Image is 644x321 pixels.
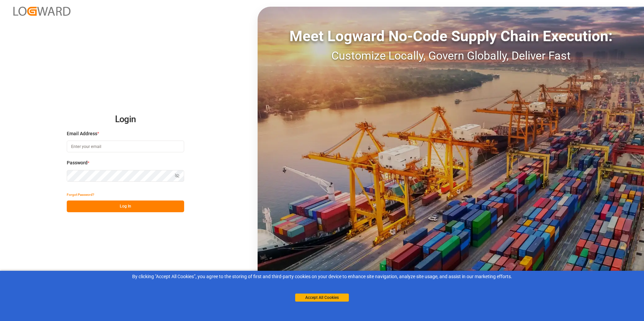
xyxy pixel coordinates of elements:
[13,7,70,16] img: Logward_new_orange.png
[258,25,644,47] div: Meet Logward No-Code Supply Chain Execution:
[258,47,644,64] div: Customize Locally, Govern Globally, Deliver Fast
[5,273,639,280] div: By clicking "Accept All Cookies”, you agree to the storing of first and third-party cookies on yo...
[67,141,184,152] input: Enter your email
[67,200,184,212] button: Log In
[67,109,184,130] h2: Login
[67,159,88,166] span: Password
[67,130,97,137] span: Email Address
[67,189,94,200] button: Forgot Password?
[295,294,349,302] button: Accept All Cookies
